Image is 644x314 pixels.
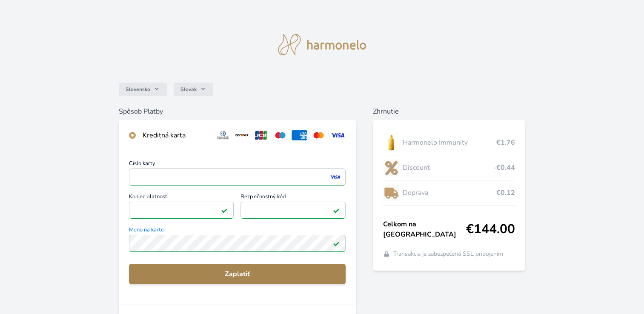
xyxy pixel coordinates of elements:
img: visa [329,173,341,181]
div: Kreditná karta [143,130,209,140]
button: Slovensko [119,83,167,96]
input: Meno na kartePole je platné [129,235,346,252]
img: discount-lo.png [383,157,399,178]
img: amex.svg [292,130,307,140]
span: Doprava [403,188,496,198]
img: mc.svg [311,130,326,140]
iframe: Iframe pre deň vypršania platnosti [133,204,230,216]
span: Slovak [180,86,197,93]
button: Zaplatiť [129,264,346,284]
span: -€0.44 [493,163,515,173]
span: Bezpečnostný kód [240,194,346,202]
span: €1.76 [496,137,515,148]
span: Koniec platnosti [129,194,234,202]
img: diners.svg [215,130,231,140]
iframe: Iframe pre bezpečnostný kód [244,204,342,216]
h6: Spôsob Platby [119,106,356,117]
img: visa.svg [330,130,346,140]
span: Transakcia je zabezpečená SSL pripojením [393,250,503,258]
img: maestro.svg [272,130,288,140]
img: Pole je platné [333,240,340,247]
img: discover.svg [234,130,250,140]
span: €0.12 [496,188,515,198]
span: Meno na karte [129,227,346,235]
img: jcb.svg [253,130,269,140]
span: Slovensko [126,86,150,93]
span: Celkom na [GEOGRAPHIC_DATA] [383,219,466,240]
span: Discount [403,163,493,173]
img: delivery-lo.png [383,182,399,203]
img: logo.svg [278,34,366,55]
iframe: Iframe pre číslo karty [133,171,342,183]
span: Číslo karty [129,161,346,168]
span: €144.00 [466,222,515,237]
button: Slovak [174,83,213,96]
img: IMMUNITY_se_stinem_x-lo.jpg [383,132,399,153]
h6: Zhrnutie [373,106,525,117]
span: Zaplatiť [136,269,339,279]
img: Pole je platné [333,207,340,214]
span: Harmonelo Immunity [403,137,496,148]
img: Pole je platné [221,207,228,214]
